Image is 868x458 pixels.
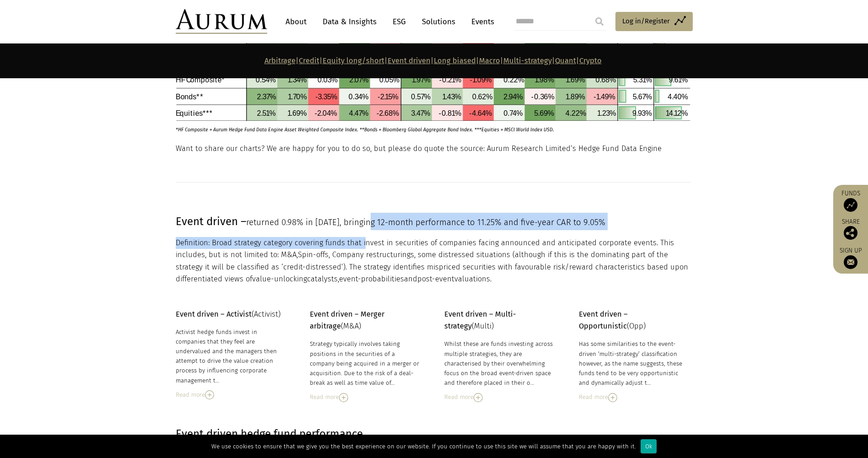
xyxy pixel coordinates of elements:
[503,56,552,65] a: Multi-strategy
[555,56,576,65] a: Quant
[579,392,690,402] div: Read more
[844,255,857,269] img: Sign up to our newsletter
[176,237,690,286] p: Definition: Broad strategy category covering funds that invest in securities of companies facing ...
[417,13,460,30] a: Solutions
[444,308,556,333] p: (Multi)
[579,310,628,330] strong: Event driven – Opportunistic
[838,247,863,269] a: Sign up
[298,250,329,259] span: Spin-offs
[474,393,483,402] img: Read More
[579,339,690,388] div: Has some similarities to the event-driven ‘multi-strategy’ classification however, as the name su...
[176,310,252,318] strong: Event driven – Activist
[579,56,602,65] a: Crypto
[205,390,214,399] img: Read More
[176,427,363,440] strong: Event driven hedge fund performance
[281,13,311,30] a: About
[318,13,381,30] a: Data & Insights
[176,327,287,385] div: Activist hedge funds invest in companies that they feel are undervalued and the managers then att...
[246,217,605,227] span: returned 0.98% in [DATE], bringing 12-month performance to 11.25% and five-year CAR to 9.05%
[444,392,556,402] div: Read more
[579,308,690,333] p: (Opp)
[641,439,657,453] div: Ok
[479,56,500,65] a: Macro
[176,308,287,320] p: (Activist)
[252,275,307,283] span: value-unlocking
[310,339,421,388] div: Strategy typically involves taking positions in the securities of a company being acquired in a m...
[467,13,494,30] a: Events
[622,16,670,27] span: Log in/Register
[444,310,516,330] strong: Event driven – Multi-strategy
[615,12,693,31] a: Log in/Register
[608,393,617,402] img: Read More
[838,189,863,212] a: Funds
[299,56,319,65] a: Credit
[176,9,267,34] img: Aurum
[176,121,665,134] p: *HF Composite = Aurum Hedge Fund Data Engine Asset Weighted Composite Index. **Bonds = Bloomberg ...
[444,339,556,388] div: Whilst these are funds investing across multiple strategies, they are characterised by their over...
[310,308,421,333] p: (M&A)
[844,198,857,212] img: Access Funds
[176,143,690,155] p: Want to share our charts? We are happy for you to do so, but please do quote the source: Aurum Re...
[388,13,410,30] a: ESG
[590,12,609,31] input: Submit
[176,390,287,400] div: Read more
[838,219,863,240] div: Share
[264,56,602,65] strong: | | | | | | | |
[323,56,384,65] a: Equity long/short
[176,215,246,228] span: Event driven –
[283,263,341,271] span: credit-distressed
[434,56,476,65] a: Long biased
[310,310,384,330] strong: Event driven – Merger arbitrage
[339,393,348,402] img: Read More
[388,56,431,65] a: Event driven
[844,226,857,240] img: Share this post
[339,275,404,283] span: event-probabilities
[417,275,454,283] span: post-event
[264,56,296,65] a: Arbitrage
[310,392,421,402] div: Read more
